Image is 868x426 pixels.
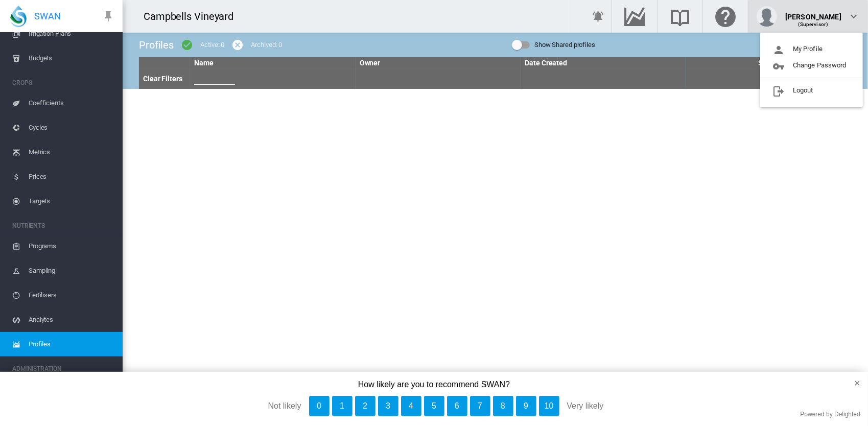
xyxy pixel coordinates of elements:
div: Not likely [174,396,301,416]
button: 1 [332,396,353,416]
button: 0, Not likely [309,396,330,416]
button: 3 [378,396,398,416]
button: 9 [516,396,536,416]
button: 10, Very likely [539,396,559,416]
button: 2 [355,396,376,416]
button: 4 [401,396,421,416]
div: Very likely [567,396,695,416]
button: 8 [493,396,513,416]
button: 7 [470,396,490,416]
button: close survey [838,372,868,394]
button: 6 [447,396,467,416]
button: 5 [424,396,444,416]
